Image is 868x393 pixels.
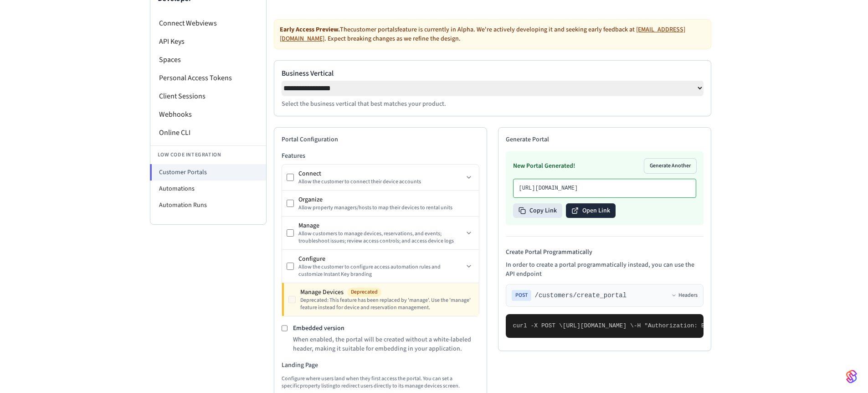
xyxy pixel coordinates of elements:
[150,32,266,51] li: API Keys
[282,135,479,144] h2: Portal Configuration
[280,25,685,43] a: [EMAIL_ADDRESS][DOMAIN_NAME]
[519,185,690,192] p: [URL][DOMAIN_NAME]
[506,248,704,257] h4: Create Portal Programmatically
[150,51,266,69] li: Spaces
[298,169,463,178] div: Connect
[644,159,696,173] button: Generate Another
[563,322,634,329] span: [URL][DOMAIN_NAME] \
[150,105,266,124] li: Webhooks
[298,264,463,278] div: Allow the customer to configure access automation rules and customize Instant Key branding
[274,19,711,49] div: The customer portals feature is currently in Alpha. We're actively developing it and seeking earl...
[282,361,479,370] h3: Landing Page
[506,260,704,279] p: In order to create a portal programmatically instead, you can use the API endpoint
[298,230,463,245] div: Allow customers to manage devices, reservations, and events; troubleshoot issues; review access c...
[846,369,857,384] img: SeamLogoGradient.69752ec5.svg
[282,375,479,390] p: Configure where users land when they first access the portal. You can set a specific property lis...
[300,288,474,297] div: Manage Devices
[513,161,575,171] h3: New Portal Generated!
[293,324,344,333] label: Embedded version
[150,14,266,32] li: Connect Webviews
[150,124,266,142] li: Online CLI
[513,322,563,329] span: curl -X POST \
[150,197,266,213] li: Automation Runs
[150,181,266,197] li: Automations
[513,203,562,218] button: Copy Link
[506,135,704,144] h2: Generate Portal
[298,178,463,186] div: Allow the customer to connect their device accounts
[293,335,479,353] p: When enabled, the portal will be created without a white-labeled header, making it suitable for e...
[634,322,804,329] span: -H "Authorization: Bearer seam_api_key_123456" \
[347,288,381,297] span: Deprecated
[150,69,266,87] li: Personal Access Tokens
[282,151,479,160] h3: Features
[150,145,266,164] li: Low Code Integration
[298,195,474,204] div: Organize
[566,203,616,218] button: Open Link
[282,68,704,79] label: Business Vertical
[150,164,266,181] li: Customer Portals
[282,99,704,109] p: Select the business vertical that best matches your product.
[512,290,531,301] span: POST
[298,204,474,212] div: Allow property managers/hosts to map their devices to rental units
[280,25,340,34] strong: Early Access Preview.
[671,292,698,299] button: Headers
[535,291,627,300] span: /customers/create_portal
[298,254,463,264] div: Configure
[300,297,474,311] div: Deprecated: This feature has been replaced by 'manage'. Use the 'manage' feature instead for devi...
[150,87,266,105] li: Client Sessions
[298,221,463,230] div: Manage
